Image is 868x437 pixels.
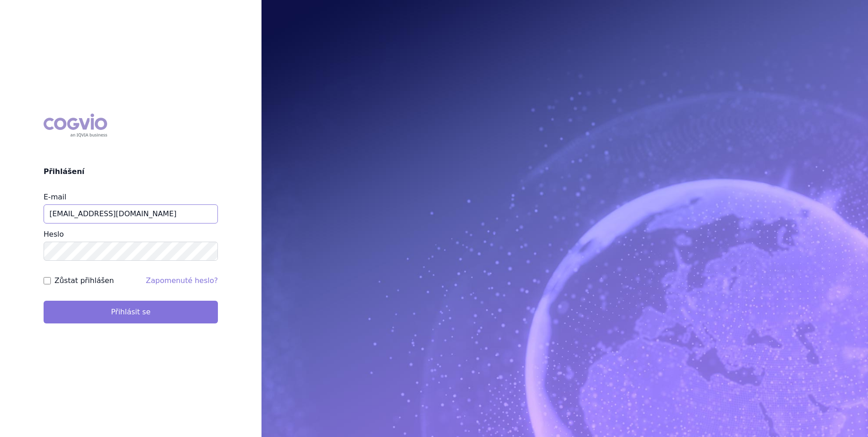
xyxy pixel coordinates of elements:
[146,276,218,285] a: Zapomenuté heslo?
[44,301,218,323] button: Přihlásit se
[44,114,107,137] div: COGVIO
[44,193,66,201] label: E-mail
[54,275,114,286] label: Zůstat přihlášen
[44,166,218,177] h2: Přihlášení
[44,230,64,238] label: Heslo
